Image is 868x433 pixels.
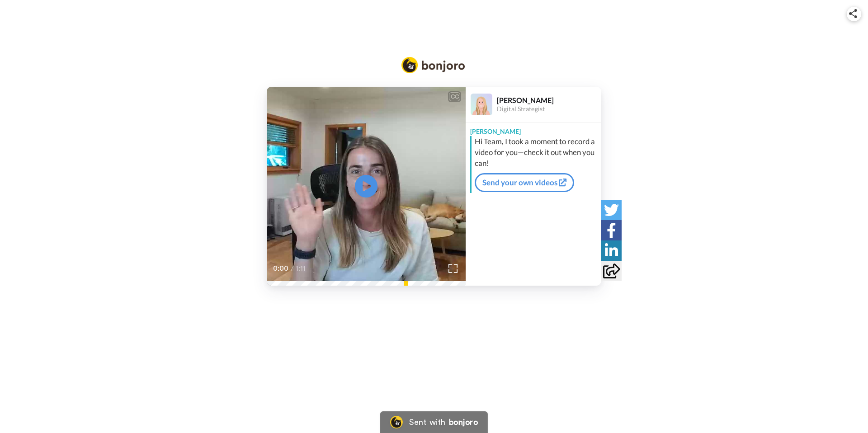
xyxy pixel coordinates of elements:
span: 1:11 [296,263,311,274]
img: Full screen [448,264,458,273]
a: Send your own videos [475,173,574,192]
div: [PERSON_NAME] [497,96,601,104]
span: 0:00 [273,263,289,274]
img: Profile Image [471,94,492,115]
div: Digital Strategist [497,105,601,113]
div: [PERSON_NAME] [466,122,601,136]
span: / [291,263,294,274]
div: CC [449,92,460,101]
img: Bonjoro Logo [401,57,465,73]
img: ic_share.svg [849,9,857,18]
div: Hi Team, I took a moment to record a video for you—check it out when you can! [475,136,599,169]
